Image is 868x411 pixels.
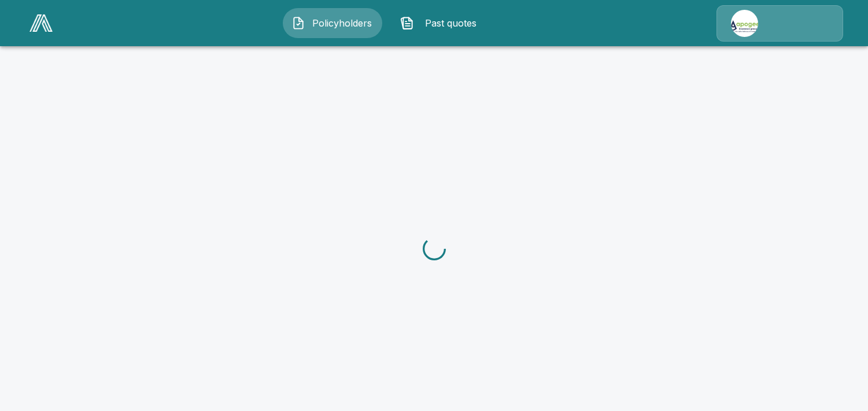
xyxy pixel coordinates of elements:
[731,10,758,37] img: Agency Icon
[400,16,414,30] img: Past quotes Icon
[29,14,53,32] img: AA Logo
[283,8,382,38] button: Policyholders IconPolicyholders
[419,16,482,30] span: Past quotes
[391,8,491,38] button: Past quotes IconPast quotes
[716,5,843,42] a: Agency Icon
[310,16,374,30] span: Policyholders
[291,16,305,30] img: Policyholders Icon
